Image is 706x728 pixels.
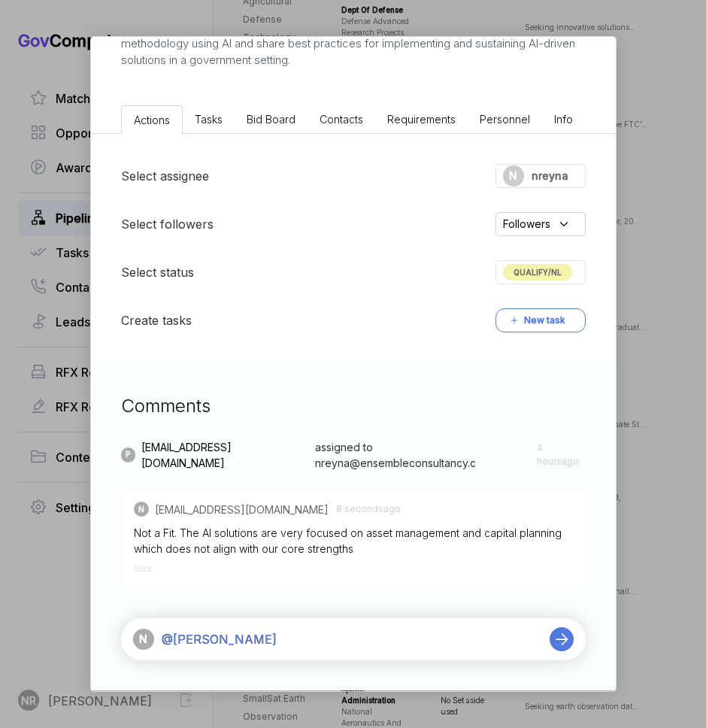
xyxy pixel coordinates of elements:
[503,264,572,281] span: QUALIFY/NL
[121,215,214,233] h5: Select followers
[336,502,401,516] span: 8 seconds ago
[387,113,456,126] span: Requirements
[121,167,209,185] h5: Select assignee
[480,113,530,126] span: Personnel
[320,113,363,126] span: Contacts
[162,632,277,647] strong: @[PERSON_NAME]
[532,168,568,184] span: nreyna
[247,113,295,126] span: Bid Board
[126,449,130,460] span: P
[315,439,529,471] span: assigned to nreyna@ensembleconsultancy.c
[139,631,147,647] span: N
[155,502,329,517] span: [EMAIL_ADDRESS][DOMAIN_NAME]
[537,441,586,469] span: 4 hours ago
[134,564,153,572] span: Delete
[121,311,192,329] h5: Create tasks
[134,525,573,557] div: Not a Fit. The AI solutions are very focused on asset management and capital planning which does ...
[195,113,223,126] span: Tasks
[141,439,309,471] span: [EMAIL_ADDRESS][DOMAIN_NAME]
[495,308,586,332] button: New task
[121,263,194,281] h5: Select status
[162,630,542,648] textarea: @[PERSON_NAME]
[138,504,144,515] span: N
[134,114,170,126] span: Actions
[121,393,586,420] h3: Comments
[554,113,573,126] span: Info
[509,168,517,184] span: N
[503,216,550,232] span: Followers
